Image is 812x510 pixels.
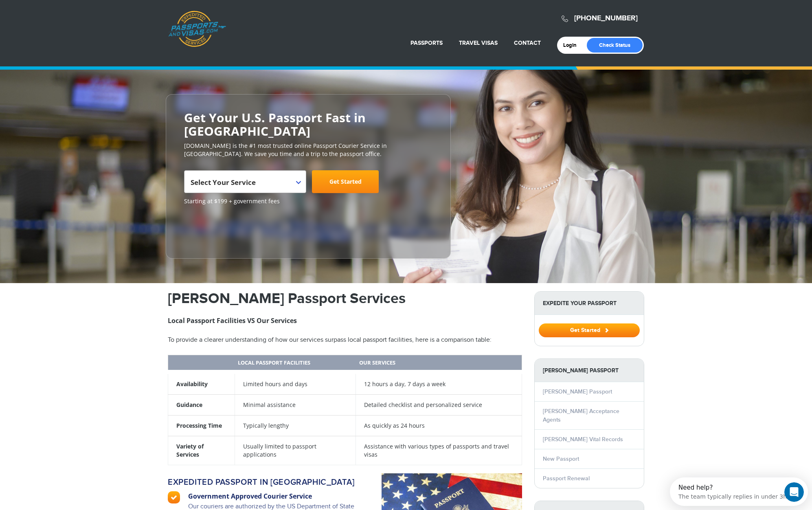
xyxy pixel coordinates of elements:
[184,197,432,205] span: Starting at $199 + government fees
[539,327,640,333] a: Get Started
[168,11,226,47] a: Passports & [DOMAIN_NAME]
[235,394,356,415] td: Minimal assistance
[191,178,256,187] span: Select Your Service
[563,42,582,48] a: Login
[410,40,443,46] a: Passports
[9,13,117,22] div: The team typically replies in under 3h
[535,359,644,382] strong: [PERSON_NAME] Passport
[312,170,379,193] a: Get Started
[356,355,522,372] th: Our Services
[235,355,356,372] th: Local Passport Facilities
[9,7,117,13] div: Need help?
[356,394,522,415] td: Detailed checklist and personalized service
[543,436,623,443] a: [PERSON_NAME] Vital Records
[235,372,356,395] td: Limited hours and days
[188,491,356,501] h3: Government Approved Courier Service
[543,388,612,395] a: [PERSON_NAME] Passport
[574,14,638,23] a: [PHONE_NUMBER]
[176,380,208,388] strong: Availability
[784,482,804,502] iframe: Intercom live chat
[543,408,619,423] a: [PERSON_NAME] Acceptance Agents
[356,415,522,436] td: As quickly as 24 hours
[356,436,522,465] td: Assistance with various types of passports and travel visas
[514,40,541,46] a: Contact
[168,477,356,487] h2: Expedited passport in [GEOGRAPHIC_DATA]
[535,292,644,315] strong: Expedite Your Passport
[670,477,808,506] iframe: Intercom live chat discovery launcher
[176,442,204,458] strong: Variety of Services
[587,38,643,53] a: Check Status
[539,323,640,337] button: Get Started
[543,455,579,462] a: New Passport
[184,170,306,193] span: Select Your Service
[176,401,202,409] strong: Guidance
[176,422,222,429] strong: Processing Time
[184,111,432,138] h2: Get Your U.S. Passport Fast in [GEOGRAPHIC_DATA]
[3,3,141,26] div: Open Intercom Messenger
[459,40,498,46] a: Travel Visas
[356,372,522,395] td: 12 hours a day, 7 days a week
[543,475,590,482] a: Passport Renewal
[235,415,356,436] td: Typically lengthy
[168,291,522,306] h1: [PERSON_NAME] Passport Services
[184,142,432,158] p: [DOMAIN_NAME] is the #1 most trusted online Passport Courier Service in [GEOGRAPHIC_DATA]. We sav...
[235,436,356,465] td: Usually limited to passport applications
[184,209,245,250] iframe: Customer reviews powered by Trustpilot
[168,335,522,345] p: To provide a clearer understanding of how our services surpass local passport facilities, here is...
[191,174,298,196] span: Select Your Service
[168,316,522,325] h3: Local Passport Facilities VS Our Services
